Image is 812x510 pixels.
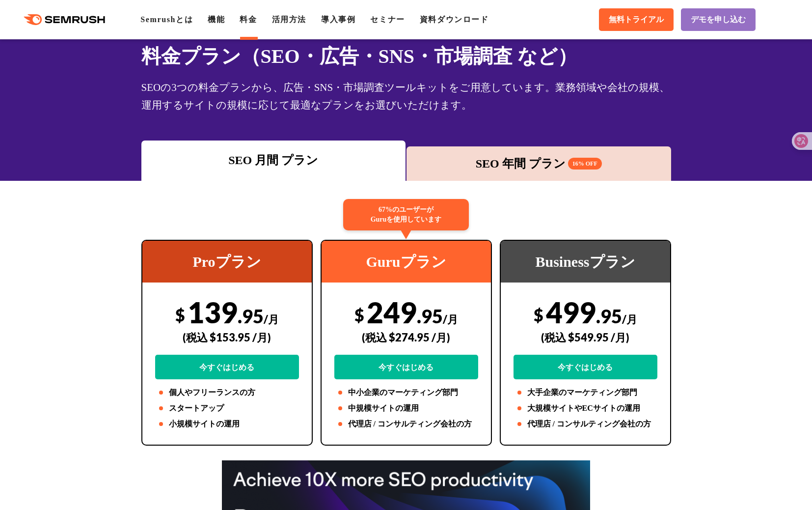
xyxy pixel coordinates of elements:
[514,387,657,398] li: 大手企業のマーケティング部門
[534,305,543,325] span: $
[142,241,312,283] div: Proプラン
[146,151,401,169] div: SEO 月間 プラン
[334,402,478,414] li: 中規模サイトの運用
[334,320,478,355] div: (税込 $274.95 /月)
[155,295,299,379] div: 139
[514,320,657,355] div: (税込 $549.95 /月)
[609,15,664,25] span: 無料トライアル
[321,15,355,24] a: 導入事例
[334,355,478,379] a: 今すぐはじめる
[417,305,443,327] span: .95
[334,387,478,398] li: 中小企業のマーケティング部門
[681,8,756,31] a: デモを申し込む
[141,79,671,114] div: SEOの3つの料金プランから、広告・SNS・市場調査ツールキットをご用意しています。業務領域や会社の規模、運用するサイトの規模に応じて最適なプランをお選びいただけます。
[208,15,225,24] a: 機能
[343,199,469,230] div: 67%のユーザーが Guruを使用しています
[568,158,602,170] span: 16% OFF
[155,320,299,355] div: (税込 $153.95 /月)
[264,312,279,326] span: /月
[411,155,666,172] div: SEO 年間 プラン
[622,312,637,326] span: /月
[514,418,657,430] li: 代理店 / コンサルティング会社の方
[155,402,299,414] li: スタートアップ
[599,8,674,31] a: 無料トライアル
[501,241,670,283] div: Businessプラン
[596,305,622,327] span: .95
[334,418,478,430] li: 代理店 / コンサルティング会社の方
[155,418,299,430] li: 小規模サイトの運用
[155,355,299,379] a: 今すぐはじめる
[370,15,405,24] a: セミナー
[443,312,458,326] span: /月
[141,42,671,71] h1: 料金プラン（SEO・広告・SNS・市場調査 など）
[514,355,657,379] a: 今すぐはじめる
[354,305,364,325] span: $
[140,15,193,24] a: Semrushとは
[155,387,299,398] li: 個人やフリーランスの方
[238,305,264,327] span: .95
[514,402,657,414] li: 大規模サイトやECサイトの運用
[691,15,746,25] span: デモを申し込む
[514,295,657,379] div: 499
[272,15,306,24] a: 活用方法
[322,241,491,283] div: Guruプラン
[175,305,185,325] span: $
[334,295,478,379] div: 249
[420,15,489,24] a: 資料ダウンロード
[240,15,257,24] a: 料金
